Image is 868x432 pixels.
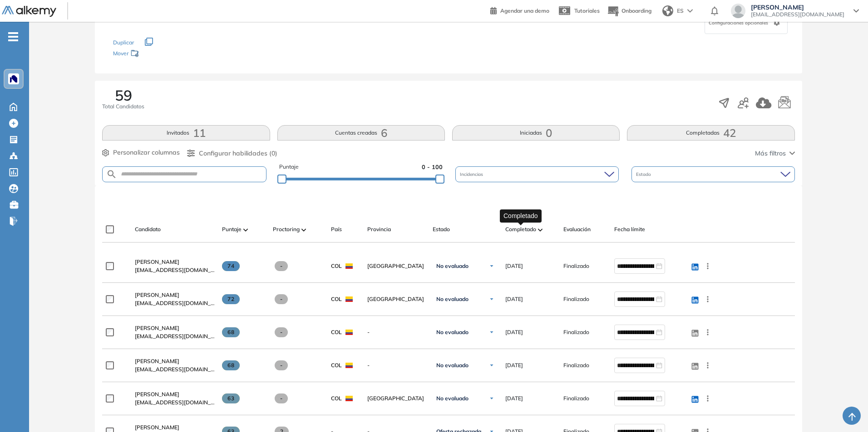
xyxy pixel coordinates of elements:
[436,395,469,402] span: No evaluado
[436,262,469,270] span: No evaluado
[275,294,288,304] span: -
[135,332,215,340] span: [EMAIL_ADDRESS][DOMAIN_NAME]
[489,396,494,401] img: Ícono de flecha
[135,266,215,274] span: [EMAIL_ADDRESS][DOMAIN_NAME]
[135,258,179,265] span: [PERSON_NAME]
[222,327,240,337] span: 68
[10,75,17,83] img: https://assets.alkemy.org/workspaces/1394/c9baeb50-dbbd-46c2-a7b2-c74a16be862c.png
[273,225,300,233] span: Proctoring
[275,360,288,370] span: -
[367,225,391,233] span: Provincia
[135,390,215,398] a: [PERSON_NAME]
[505,361,523,369] span: [DATE]
[106,169,117,180] img: SEARCH_ALT
[243,228,248,231] img: [missing "en.ARROW_ALT" translation]
[538,228,542,231] img: [missing "en.ARROW_ALT" translation]
[135,365,215,374] span: [EMAIL_ADDRESS][DOMAIN_NAME]
[505,262,523,270] span: [DATE]
[563,361,589,369] span: Finalizado
[2,6,56,17] img: Logo
[115,88,132,102] span: 59
[489,263,494,269] img: Ícono de flecha
[8,36,18,38] i: -
[113,39,134,46] span: Duplicar
[279,163,299,171] span: Puntaje
[621,7,651,14] span: Onboarding
[433,225,450,233] span: Estado
[563,328,589,336] span: Finalizado
[331,361,342,369] span: COL
[367,262,425,270] span: [GEOGRAPHIC_DATA]
[275,261,288,271] span: -
[500,7,549,14] span: Agendar una demo
[331,328,342,336] span: COL
[113,46,204,63] div: Mover
[331,394,342,403] span: COL
[489,330,494,335] img: Ícono de flecha
[631,166,795,182] div: Estado
[199,149,277,158] span: Configurar habilidades (0)
[102,102,144,111] span: Total Candidatos
[331,295,342,303] span: COL
[627,125,794,141] button: Completadas42
[222,294,240,304] span: 72
[500,209,542,223] div: Completado
[455,166,619,182] div: Incidencias
[275,393,288,403] span: -
[563,262,589,270] span: Finalizado
[422,163,443,171] span: 0 - 100
[222,225,242,233] span: Puntaje
[436,296,469,303] span: No evaluado
[607,1,651,21] button: Onboarding
[222,360,240,370] span: 68
[687,9,693,13] img: arrow
[662,5,673,16] img: world
[705,11,788,34] div: Configuraciones opcionales
[135,291,215,299] a: [PERSON_NAME]
[222,261,240,271] span: 74
[301,228,306,231] img: [missing "en.ARROW_ALT" translation]
[436,362,469,369] span: No evaluado
[135,358,179,364] span: [PERSON_NAME]
[614,225,645,233] span: Fecha límite
[135,225,161,233] span: Candidato
[505,328,523,336] span: [DATE]
[367,295,425,303] span: [GEOGRAPHIC_DATA]
[751,4,844,11] span: [PERSON_NAME]
[135,291,179,298] span: [PERSON_NAME]
[135,324,215,332] a: [PERSON_NAME]
[563,394,589,403] span: Finalizado
[367,394,425,403] span: [GEOGRAPHIC_DATA]
[275,327,288,337] span: -
[636,171,653,178] span: Estado
[345,396,353,401] img: COL
[135,325,179,331] span: [PERSON_NAME]
[135,357,215,365] a: [PERSON_NAME]
[135,423,215,432] a: [PERSON_NAME]
[563,295,589,303] span: Finalizado
[490,5,549,15] a: Agendar una demo
[345,363,353,368] img: COL
[187,149,277,158] button: Configurar habilidades (0)
[331,262,342,270] span: COL
[277,125,445,141] button: Cuentas creadas6
[135,299,215,307] span: [EMAIL_ADDRESS][DOMAIN_NAME]
[367,328,425,336] span: -
[345,296,353,302] img: COL
[436,329,469,336] span: No evaluado
[460,171,485,178] span: Incidencias
[345,330,353,335] img: COL
[677,7,684,15] span: ES
[751,11,844,18] span: [EMAIL_ADDRESS][DOMAIN_NAME]
[574,7,600,14] span: Tutoriales
[113,148,180,157] span: Personalizar columnas
[755,149,795,158] button: Más filtros
[505,394,523,403] span: [DATE]
[102,148,180,157] button: Personalizar columnas
[102,125,270,141] button: Invitados11
[135,258,215,266] a: [PERSON_NAME]
[505,295,523,303] span: [DATE]
[222,393,240,403] span: 63
[135,398,215,407] span: [EMAIL_ADDRESS][DOMAIN_NAME]
[563,225,591,233] span: Evaluación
